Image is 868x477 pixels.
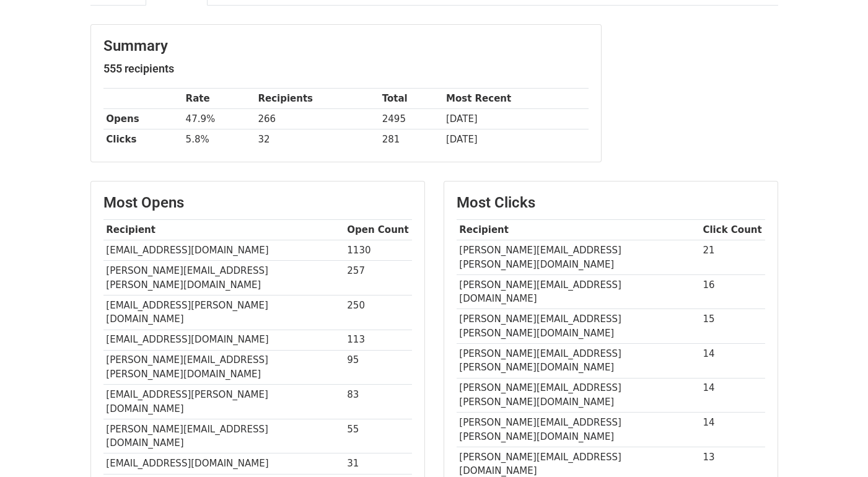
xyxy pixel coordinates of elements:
[344,240,412,261] td: 1130
[103,37,589,55] h3: Summary
[379,129,443,150] td: 281
[103,109,183,129] th: Opens
[700,274,765,309] td: 16
[103,129,183,150] th: Clicks
[103,385,344,419] td: [EMAIL_ADDRESS][PERSON_NAME][DOMAIN_NAME]
[700,220,765,240] th: Click Count
[103,62,589,76] h5: 555 recipients
[103,350,344,385] td: [PERSON_NAME][EMAIL_ADDRESS][PERSON_NAME][DOMAIN_NAME]
[183,109,255,129] td: 47.9%
[103,419,344,453] td: [PERSON_NAME][EMAIL_ADDRESS][DOMAIN_NAME]
[700,413,765,447] td: 14
[457,274,700,309] td: [PERSON_NAME][EMAIL_ADDRESS][DOMAIN_NAME]
[457,220,700,240] th: Recipient
[457,344,700,379] td: [PERSON_NAME][EMAIL_ADDRESS][PERSON_NAME][DOMAIN_NAME]
[457,413,700,447] td: [PERSON_NAME][EMAIL_ADDRESS][PERSON_NAME][DOMAIN_NAME]
[183,129,255,150] td: 5.8%
[255,89,379,109] th: Recipients
[344,295,412,330] td: 250
[103,295,344,330] td: [EMAIL_ADDRESS][PERSON_NAME][DOMAIN_NAME]
[103,220,344,240] th: Recipient
[443,129,588,150] td: [DATE]
[103,261,344,295] td: [PERSON_NAME][EMAIL_ADDRESS][PERSON_NAME][DOMAIN_NAME]
[700,378,765,413] td: 14
[457,309,700,344] td: [PERSON_NAME][EMAIL_ADDRESS][PERSON_NAME][DOMAIN_NAME]
[379,89,443,109] th: Total
[443,89,588,109] th: Most Recent
[443,109,588,129] td: [DATE]
[255,129,379,150] td: 32
[457,194,765,212] h3: Most Clicks
[255,109,379,129] td: 266
[103,330,344,350] td: [EMAIL_ADDRESS][DOMAIN_NAME]
[700,240,765,275] td: 21
[457,378,700,413] td: [PERSON_NAME][EMAIL_ADDRESS][PERSON_NAME][DOMAIN_NAME]
[344,261,412,295] td: 257
[379,109,443,129] td: 2495
[457,240,700,275] td: [PERSON_NAME][EMAIL_ADDRESS][PERSON_NAME][DOMAIN_NAME]
[344,385,412,419] td: 83
[700,309,765,344] td: 15
[344,419,412,453] td: 55
[700,344,765,379] td: 14
[344,350,412,385] td: 95
[183,89,255,109] th: Rate
[103,453,344,474] td: [EMAIL_ADDRESS][DOMAIN_NAME]
[806,418,868,477] iframe: Chat Widget
[344,453,412,474] td: 31
[103,194,412,212] h3: Most Opens
[344,330,412,350] td: 113
[103,240,344,261] td: [EMAIL_ADDRESS][DOMAIN_NAME]
[344,220,412,240] th: Open Count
